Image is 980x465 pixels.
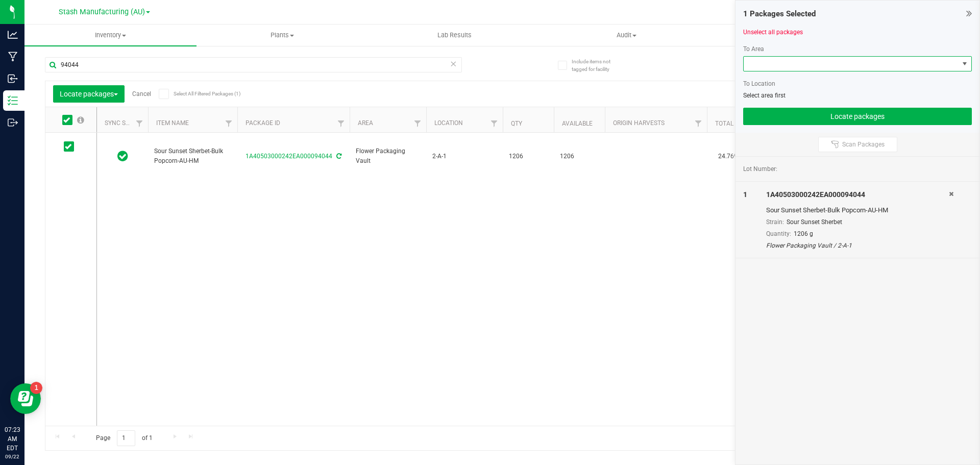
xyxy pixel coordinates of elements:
span: Sync from Compliance System [335,153,341,160]
span: Audit [541,31,712,40]
span: Sour Sunset Sherbet [787,218,842,226]
span: Locate packages [60,90,118,98]
span: Lot Number: [743,164,777,174]
a: Area [358,119,373,127]
span: Lab Results [424,31,485,40]
a: Plants [197,25,369,46]
a: Filter [131,115,148,132]
input: 1 [117,430,135,446]
span: Sour Sunset Sherbet-Bulk Popcorn-AU-HM [154,146,231,166]
a: Package ID [246,119,280,127]
a: Location [434,119,463,127]
a: Inventory Counts [713,25,885,46]
a: Cancel [132,90,151,97]
div: 1A40503000242EA000094044 [766,189,949,200]
a: Unselect all packages [743,29,803,36]
span: Page of 1 [87,430,161,446]
a: Origin Harvests [613,119,665,127]
div: Flower Packaging Vault / 2-A-1 [766,241,949,250]
a: Filter [486,115,503,132]
div: Sour Sunset Sherbet-Bulk Popcorn-AU-HM [766,205,949,215]
span: Inventory [24,31,197,40]
p: 07:23 AM EDT [5,425,20,453]
inline-svg: Inbound [8,74,18,84]
a: Filter [220,115,237,132]
span: Select area first [743,92,786,99]
inline-svg: Manufacturing [8,52,18,62]
span: Scan Packages [842,140,885,149]
p: 09/22 [5,453,20,460]
button: Locate packages [743,108,972,125]
span: 1 [743,190,747,199]
span: Select All Filtered Packages (1) [174,91,225,96]
a: 1A40503000242EA000094044 [246,153,332,160]
span: 1206 [560,152,599,161]
span: 1206 g [794,230,813,237]
span: Strain: [766,218,784,226]
a: Qty [511,120,522,127]
a: Filter [409,115,426,132]
span: To Area [743,45,764,53]
a: Filter [333,115,350,132]
span: To Location [743,80,775,87]
span: In Sync [117,149,128,163]
span: Quantity: [766,230,791,237]
span: Select all records on this page [77,116,84,124]
span: 1206 [509,152,548,161]
span: Clear [450,57,457,70]
input: Search Package ID, Item Name, SKU, Lot or Part Number... [45,57,462,72]
span: Flower Packaging Vault [356,146,420,166]
a: Filter [690,115,707,132]
a: Audit [541,25,713,46]
span: Include items not tagged for facility [572,58,623,73]
a: Lab Results [369,25,541,46]
inline-svg: Outbound [8,117,18,128]
inline-svg: Inventory [8,95,18,106]
span: 24.7690 [713,149,746,164]
a: Sync Status [105,119,144,127]
iframe: Resource center [10,383,41,414]
a: Inventory [24,25,197,46]
a: Available [562,120,593,127]
iframe: Resource center unread badge [30,382,42,394]
a: Item Name [156,119,189,127]
button: Scan Packages [818,137,897,152]
a: Total THC% [715,120,752,127]
span: Stash Manufacturing (AU) [59,8,145,16]
span: Plants [197,31,368,40]
span: 2-A-1 [432,152,497,161]
button: Locate packages [53,85,125,103]
inline-svg: Analytics [8,30,18,40]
